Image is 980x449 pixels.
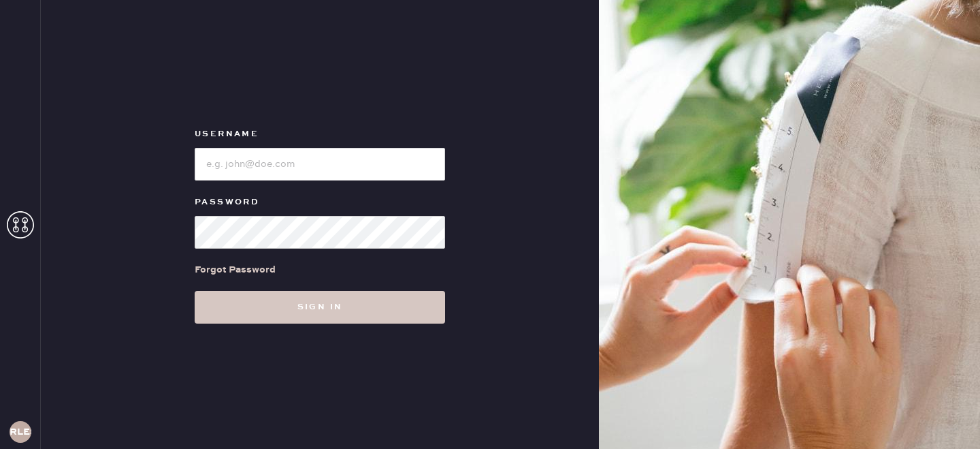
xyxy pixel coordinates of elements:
[195,262,276,277] div: Forgot Password
[10,427,31,437] h3: RLESA
[195,249,276,291] a: Forgot Password
[195,194,445,211] label: Password
[195,126,445,142] label: Username
[195,291,445,324] button: Sign in
[195,148,445,181] input: e.g. john@doe.com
